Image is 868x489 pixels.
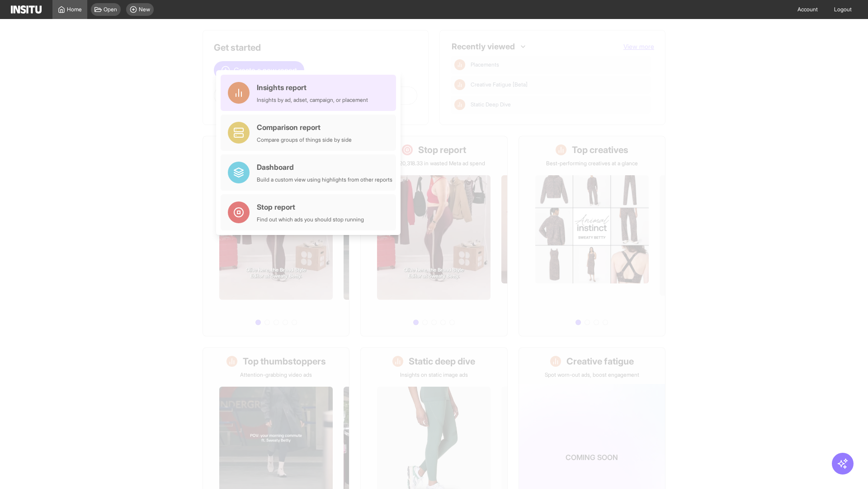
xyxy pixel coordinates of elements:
img: Logo [11,5,42,14]
div: Insights report [257,82,368,93]
div: Find out which ads you should stop running [257,216,364,223]
div: Comparison report [257,122,352,133]
div: Build a custom view using highlights from other reports [257,176,392,183]
div: Dashboard [257,162,392,173]
span: New [139,6,150,13]
span: Home [67,6,82,13]
div: Stop report [257,201,364,212]
div: Compare groups of things side by side [257,136,352,144]
span: Open [104,6,117,13]
div: Insights by ad, adset, campaign, or placement [257,96,368,104]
